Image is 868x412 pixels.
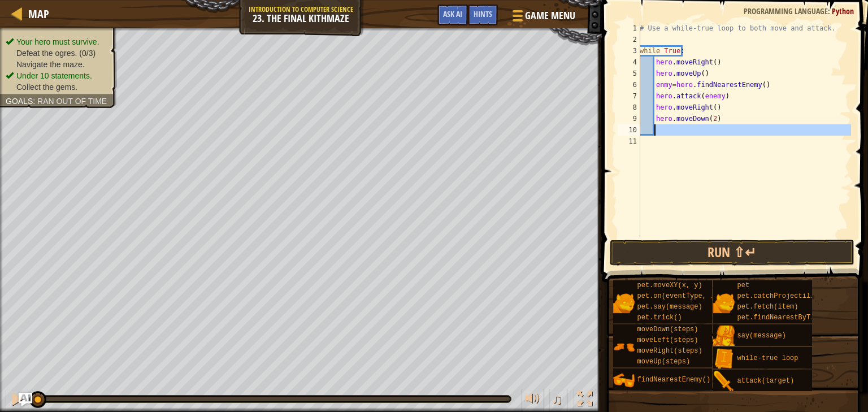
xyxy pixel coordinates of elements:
div: 4 [618,57,640,68]
img: portrait.png [613,370,635,391]
button: Run ⇧↵ [610,240,854,266]
div: 8 [618,102,640,113]
img: portrait.png [613,336,635,358]
span: Defeat the ogres. (0/3) [16,49,96,58]
li: Under 10 statements. [6,70,108,81]
span: pet [737,281,750,289]
span: pet.findNearestByType(type) [737,314,847,322]
span: : [33,97,37,106]
span: moveRight(steps) [637,347,702,355]
div: 5 [618,68,640,79]
button: Ask AI [19,393,32,406]
span: Python [832,6,854,16]
button: Toggle fullscreen [574,389,596,412]
span: Programming language [744,6,828,16]
img: portrait.png [713,348,735,370]
button: ♫ [549,389,568,412]
button: Adjust volume [521,389,544,412]
span: pet.say(message) [637,303,702,311]
button: Ctrl + P: Pause [6,389,28,412]
span: pet.moveXY(x, y) [637,281,702,289]
span: pet.catchProjectile(arrow) [737,292,843,300]
img: portrait.png [613,292,635,314]
div: 3 [618,45,640,57]
span: Game Menu [525,8,575,23]
span: Ask AI [443,8,462,19]
button: Ask AI [437,5,468,25]
span: moveLeft(steps) [637,336,698,344]
li: Collect the gems. [6,81,108,93]
span: Under 10 statements. [16,71,92,80]
div: 6 [618,79,640,90]
img: portrait.png [713,292,735,314]
div: 7 [618,90,640,102]
div: 9 [618,113,640,124]
img: portrait.png [713,326,735,347]
span: pet.fetch(item) [737,303,798,311]
div: 11 [618,136,640,147]
span: : [828,6,832,16]
span: Hints [474,8,492,19]
span: moveUp(steps) [637,358,691,366]
div: 1 [618,23,640,34]
span: findNearestEnemy() [637,376,711,384]
span: pet.trick() [637,314,682,322]
a: Map [23,6,49,21]
span: Collect the gems. [16,83,77,92]
span: ♫ [552,391,563,407]
div: 2 [618,34,640,45]
img: portrait.png [713,371,735,392]
span: Map [28,6,49,21]
span: say(message) [737,332,786,340]
span: while-true loop [737,354,798,362]
button: Game Menu [504,5,582,31]
li: Navigate the maze. [6,59,108,70]
span: Ran out of time [37,97,107,106]
span: Goals [6,97,33,106]
span: Navigate the maze. [16,60,85,69]
span: attack(target) [737,377,795,385]
div: 10 [618,124,640,136]
li: Defeat the ogres. [6,47,108,59]
li: Your hero must survive. [6,36,108,47]
span: Your hero must survive. [16,37,99,46]
span: pet.on(eventType, handler) [637,292,743,300]
span: moveDown(steps) [637,326,698,333]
